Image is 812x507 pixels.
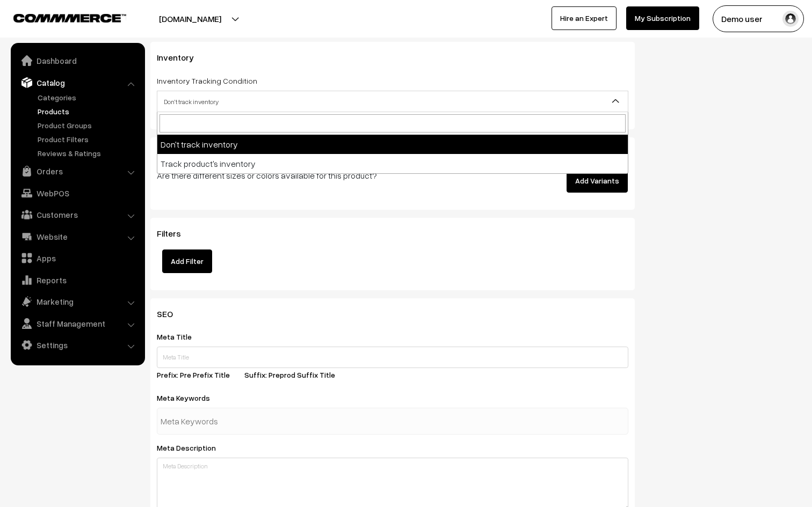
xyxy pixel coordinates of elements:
[157,75,257,86] label: Inventory Tracking Condition
[13,227,141,246] a: Website
[157,228,194,239] span: Filters
[13,51,141,70] a: Dashboard
[121,5,259,32] button: [DOMAIN_NAME]
[157,308,186,319] span: SEO
[244,369,348,380] label: Suffix: Preprod Suffix Title
[13,73,141,92] a: Catalog
[157,92,628,111] span: Don't track inventory
[782,11,799,27] img: user
[157,91,628,112] span: Don't track inventory
[157,169,466,182] p: Are there different sizes or colors available for this product?
[567,169,628,193] button: Add Variants
[13,183,141,203] a: WebPOS
[13,248,141,268] a: Apps
[35,134,141,145] a: Product Filters
[13,270,141,290] a: Reports
[157,331,205,342] label: Meta Title
[157,347,628,368] input: Meta Title
[161,410,272,432] input: Meta Keywords
[157,369,243,380] label: Prefix: Pre Prefix Title
[713,5,804,32] button: Demo user
[13,161,141,181] a: Orders
[13,205,141,224] a: Customers
[157,52,207,63] span: Inventory
[157,442,229,453] label: Meta Description
[157,154,628,173] li: Track product's inventory
[626,6,699,30] a: My Subscription
[162,249,212,273] button: Add Filter
[13,335,141,355] a: Settings
[13,14,126,22] img: COMMMERCE
[13,292,141,311] a: Marketing
[35,148,141,159] a: Reviews & Ratings
[157,392,223,403] label: Meta Keywords
[35,106,141,117] a: Products
[552,6,617,30] a: Hire an Expert
[13,314,141,333] a: Staff Management
[157,135,628,154] li: Don't track inventory
[35,120,141,131] a: Product Groups
[35,92,141,103] a: Categories
[13,11,107,24] a: COMMMERCE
